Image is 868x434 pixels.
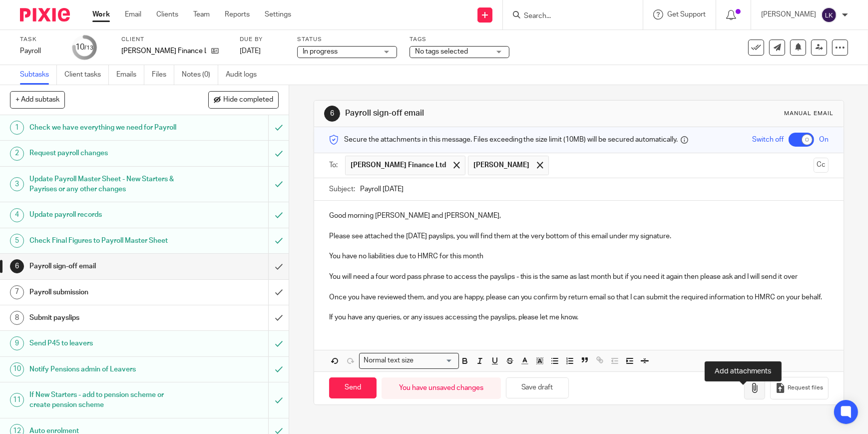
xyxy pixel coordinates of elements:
h1: Request payroll changes [29,146,182,161]
p: Once you have reviewed them, and you are happy, please can you confirm by return email so that I ... [329,292,829,302]
a: Email [125,10,141,20]
div: 2 [10,147,24,161]
input: Send [329,377,377,399]
h1: Update Payroll Master Sheet - New Starters & Payrises or any other changes [29,172,182,197]
div: You have unsaved changes [382,377,501,399]
div: Search for option [359,353,459,368]
span: [PERSON_NAME] [473,160,529,170]
a: Files [152,65,174,85]
div: 10 [10,362,24,376]
div: 6 [10,259,24,273]
div: 9 [10,336,24,350]
a: Clients [156,10,178,20]
label: To: [329,160,340,170]
p: You will need a four word pass phrase to access the payslips - this is the same as last month but... [329,272,829,282]
button: Request files [770,377,828,399]
span: Get Support [667,11,706,18]
button: Hide completed [208,91,279,108]
span: Request files [788,384,823,392]
h1: Submit payslips [29,310,182,325]
a: Notes (0) [182,65,218,85]
div: 1 [10,121,24,135]
label: Subject: [329,184,355,194]
p: Good morning [PERSON_NAME] and [PERSON_NAME], [329,211,829,221]
p: Please see attached the [DATE] payslips, you will find them at the very bottom of this email unde... [329,231,829,241]
a: Emails [116,65,144,85]
p: [PERSON_NAME] Finance Ltd [121,46,206,56]
span: No tags selected [415,48,468,55]
a: Team [193,10,210,20]
a: Client tasks [64,65,109,85]
input: Search [523,12,613,21]
button: Save draft [506,377,569,399]
h1: Update payroll records [29,207,182,222]
p: You have no liabilities due to HMRC for this month [329,251,829,261]
label: Task [20,36,60,44]
div: Manual email [784,110,834,118]
div: 11 [10,393,24,407]
button: + Add subtask [10,91,65,108]
a: Work [92,10,110,20]
span: Hide completed [223,96,273,104]
h1: Notify Pensions admin of Leavers [29,362,182,377]
label: Due by [240,36,285,44]
small: /13 [84,45,93,51]
label: Status [297,36,397,44]
h1: Payroll submission [29,285,182,300]
img: svg%3E [821,7,837,23]
h1: Check we have everything we need for Payroll [29,120,182,135]
span: In progress [303,48,338,55]
span: Switch off [752,135,784,145]
div: 10 [75,42,93,53]
span: Normal text size [362,355,416,366]
button: Cc [814,158,829,173]
p: If you have any queries, or any issues accessing the payslips, please let me know. [329,312,829,322]
a: Audit logs [226,65,264,85]
span: [PERSON_NAME] Finance Ltd [351,160,446,170]
a: Reports [225,10,250,20]
div: Payroll [20,46,60,56]
label: Client [121,36,227,44]
span: Secure the attachments in this message. Files exceeding the size limit (10MB) will be secured aut... [344,135,678,145]
h1: Check Final Figures to Payroll Master Sheet [29,233,182,248]
h1: If New Starters - add to pension scheme or create pension scheme [29,387,182,413]
div: 8 [10,311,24,325]
h1: Send P45 to leavers [29,336,182,351]
h1: Payroll sign-off email [29,259,182,274]
img: Pixie [20,8,70,22]
div: 5 [10,234,24,248]
p: [PERSON_NAME] [761,10,816,20]
h1: Payroll sign-off email [345,108,600,119]
div: 7 [10,285,24,299]
div: 4 [10,208,24,222]
a: Settings [265,10,291,20]
div: 6 [324,106,340,122]
label: Tags [410,36,509,44]
input: Search for option [417,355,453,366]
a: Subtasks [20,65,57,85]
div: 3 [10,177,24,191]
span: On [819,135,829,145]
span: [DATE] [240,48,261,55]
